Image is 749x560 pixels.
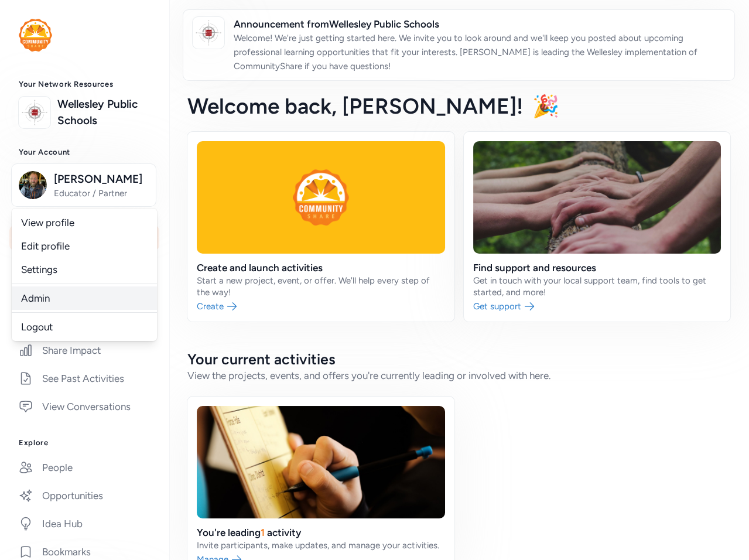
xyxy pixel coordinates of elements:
[187,368,730,383] div: View the projects, events, and offers you're currently leading or involved with here.
[9,366,159,391] a: See Past Activities
[9,253,159,279] a: Respond to Invites
[12,234,157,258] a: Edit profile
[12,209,157,341] div: [PERSON_NAME]Educator / Partner
[12,315,157,339] a: Logout
[9,394,159,419] a: View Conversations
[22,100,47,125] img: logo
[532,93,559,119] span: 🎉
[19,19,52,52] img: logo
[9,483,159,508] a: Opportunities
[9,455,159,480] a: People
[54,171,149,187] span: [PERSON_NAME]
[19,438,150,448] h3: Explore
[187,350,730,368] h2: Your current activities
[19,148,150,157] h3: Your Account
[54,187,149,199] span: Educator / Partner
[11,163,156,207] button: [PERSON_NAME]Educator / Partner
[12,211,157,234] a: View profile
[57,96,150,129] a: Wellesley Public Schools
[234,17,725,31] span: Announcement from Wellesley Public Schools
[187,93,523,119] span: Welcome back , [PERSON_NAME]!
[9,511,159,537] a: Idea Hub
[196,20,221,46] img: logo
[234,31,725,73] p: Welcome! We're just getting started here. We invite you to look around and we'll keep you posted ...
[12,286,157,310] a: Admin
[12,258,157,281] a: Settings
[9,337,159,363] a: Share Impact
[9,281,159,307] a: Create and Connect1
[9,225,159,251] a: Home
[9,309,159,335] a: Close Activities
[19,80,150,89] h3: Your Network Resources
